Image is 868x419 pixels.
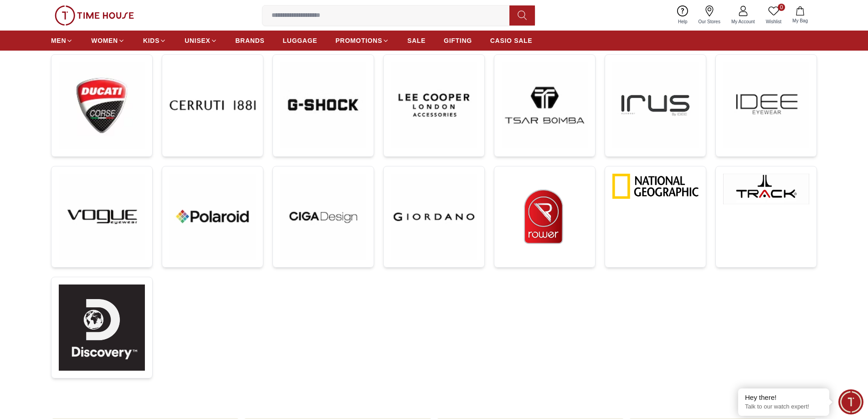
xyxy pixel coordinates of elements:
img: ... [169,62,256,148]
img: ... [391,62,477,148]
img: ... [59,174,145,260]
img: ... [612,174,699,199]
span: 0 [778,4,785,11]
span: KIDS [143,36,159,45]
a: BRANDS [236,32,265,49]
span: PROMOTIONS [335,36,382,45]
a: Our Stores [693,4,726,27]
span: Wishlist [762,18,785,25]
img: ... [280,174,366,260]
img: ... [502,174,588,260]
span: CASIO SALE [490,36,533,45]
a: PROMOTIONS [335,32,389,49]
div: Chat Widget [838,389,863,414]
span: UNISEX [185,36,210,45]
button: My Bag [787,5,813,26]
div: Hey there! [745,393,822,402]
span: SALE [407,36,426,45]
a: LUGGAGE [283,32,318,49]
span: WOMEN [91,36,118,45]
span: My Account [728,18,759,25]
span: My Bag [789,17,812,24]
span: BRANDS [236,36,265,45]
img: ... [391,174,477,260]
span: GIFTING [444,36,472,45]
span: MEN [51,36,66,45]
a: WOMEN [91,32,125,49]
img: ... [59,285,145,371]
a: GIFTING [444,32,472,49]
a: UNISEX [185,32,217,49]
a: MEN [51,32,73,49]
a: SALE [407,32,426,49]
img: ... [502,62,588,148]
img: ... [612,62,699,148]
img: ... [59,62,145,149]
span: LUGGAGE [283,36,318,45]
a: 0Wishlist [760,4,787,27]
img: ... [723,62,809,148]
span: Help [674,18,691,25]
a: Help [673,4,693,27]
span: Our Stores [695,18,724,25]
img: ... [280,62,366,148]
img: ... [723,174,809,204]
img: ... [169,174,256,260]
img: ... [55,5,134,26]
p: Talk to our watch expert! [745,403,822,411]
a: KIDS [143,32,166,49]
a: CASIO SALE [490,32,533,49]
